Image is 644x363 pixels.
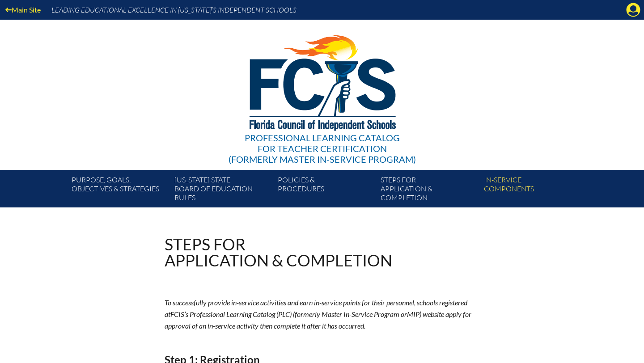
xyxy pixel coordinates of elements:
[170,310,184,318] span: FCIS
[165,297,479,332] p: To successfully provide in-service activities and earn in-service points for their personnel, sch...
[258,143,387,154] span: for Teacher Certification
[230,20,415,142] img: FCISlogo221.eps
[480,173,583,207] a: In-servicecomponents
[171,173,274,207] a: [US_STATE] StateBoard of Education rules
[407,310,419,318] span: MIP
[229,132,416,165] div: Professional Learning Catalog (formerly Master In-service Program)
[2,4,44,16] a: Main Site
[165,236,392,268] h1: Steps for application & completion
[274,173,377,207] a: Policies &Procedures
[68,173,171,207] a: Purpose, goals,objectives & strategies
[278,310,290,318] span: PLC
[225,18,419,166] a: Professional Learning Catalog for Teacher Certification(formerly Master In-service Program)
[377,173,480,207] a: Steps forapplication & completion
[626,3,640,17] svg: Manage account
